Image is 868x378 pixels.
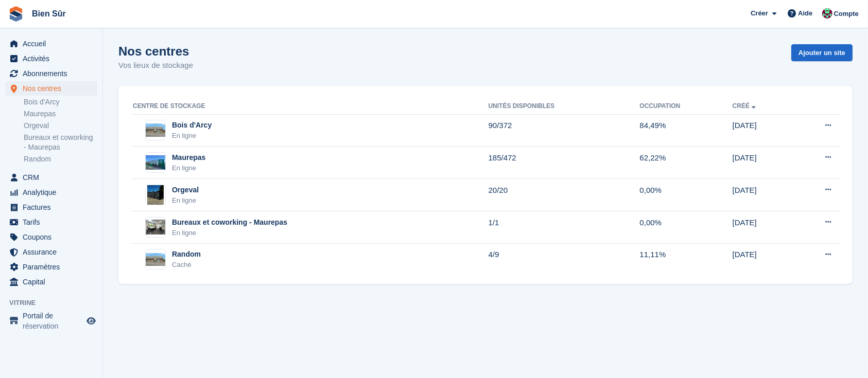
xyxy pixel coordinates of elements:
span: Paramètres [23,260,84,274]
span: Compte [834,9,859,19]
span: Capital [23,275,84,289]
span: CRM [23,170,84,185]
a: menu [5,200,97,214]
td: 0,00% [640,179,733,211]
a: Orgeval [24,121,97,131]
a: menu [5,275,97,289]
td: 90/372 [489,114,640,147]
h1: Nos centres [118,44,193,58]
td: [DATE] [733,114,791,147]
td: 62,22% [640,147,733,179]
span: Créer [751,8,768,19]
td: 0,00% [640,211,733,244]
img: stora-icon-8386f47178a22dfd0bd8f6a31ec36ba5ce8667c1dd55bd0f319d3a0aa187defe.svg [8,6,24,22]
th: Centre de stockage [131,98,489,115]
span: Aide [798,8,812,19]
td: 1/1 [489,211,640,244]
td: 11,11% [640,243,733,275]
div: En ligne [172,131,212,141]
a: Ajouter un site [791,44,853,61]
div: Random [172,249,201,260]
td: [DATE] [733,211,791,244]
img: Image du site Orgeval [147,185,164,205]
td: [DATE] [733,147,791,179]
a: Maurepas [24,109,97,119]
a: Boutique d'aperçu [85,315,97,327]
a: Bureaux et coworking - Maurepas [24,133,97,152]
a: menu [5,66,97,81]
div: Orgeval [172,185,199,195]
span: Analytique [23,185,84,200]
a: menu [5,311,97,331]
td: 20/20 [489,179,640,211]
a: menu [5,230,97,244]
span: Nos centres [23,81,84,96]
span: Portail de réservation [23,311,84,331]
img: Image du site Bureaux et coworking - Maurepas [146,220,165,235]
div: En ligne [172,228,287,238]
div: Bois d'Arcy [172,120,212,131]
span: Factures [23,200,84,214]
p: Vos lieux de stockage [118,60,193,71]
div: En ligne [172,163,205,173]
a: menu [5,170,97,185]
td: 84,49% [640,114,733,147]
a: menu [5,185,97,200]
th: Occupation [640,98,733,115]
img: Anselme Guiraud [822,8,832,19]
a: menu [5,215,97,229]
td: [DATE] [733,243,791,275]
td: [DATE] [733,179,791,211]
span: Vitrine [9,298,102,308]
img: Image du site Random [146,253,165,266]
a: menu [5,245,97,259]
img: Image du site Maurepas [146,155,165,170]
div: Bureaux et coworking - Maurepas [172,217,287,228]
span: Abonnements [23,66,84,81]
a: menu [5,51,97,66]
a: Bien Sûr [28,5,70,22]
span: Assurance [23,245,84,259]
a: Créé [733,102,758,110]
a: menu [5,260,97,274]
td: 185/472 [489,147,640,179]
span: Coupons [23,230,84,244]
div: Maurepas [172,152,205,163]
div: Caché [172,260,201,270]
a: Bois d'Arcy [24,97,97,107]
span: Accueil [23,37,84,51]
span: Activités [23,51,84,66]
a: Random [24,154,97,164]
img: Image du site Bois d'Arcy [146,123,165,137]
td: 4/9 [489,243,640,275]
a: menu [5,81,97,96]
div: En ligne [172,195,199,206]
span: Tarifs [23,215,84,229]
a: menu [5,37,97,51]
th: Unités disponibles [489,98,640,115]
